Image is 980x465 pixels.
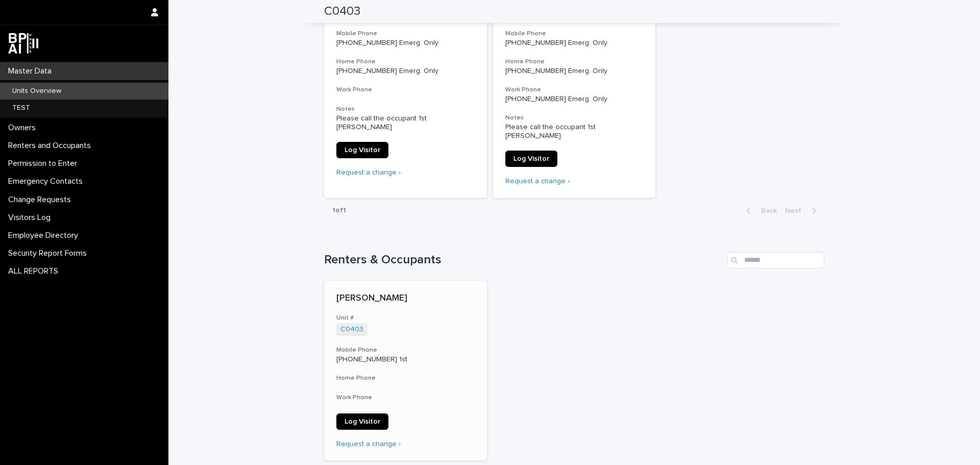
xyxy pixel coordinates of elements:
a: C0403 [340,325,363,334]
a: Request a change › [505,178,570,185]
a: [PHONE_NUMBER] 1st [336,356,407,363]
p: Emergency Contacts [4,177,91,186]
p: Please call the occupant 1st [PERSON_NAME] [336,114,475,132]
img: dwgmcNfxSF6WIOOXiGgu [8,33,38,54]
a: [PERSON_NAME]Unit #C0403 Mobile Phone[PHONE_NUMBER] 1stHome PhoneWork PhoneLog VisitorRequest a c... [324,281,487,461]
span: Next [785,207,807,214]
p: Employee Directory [4,231,86,240]
h2: C0403 [324,4,360,19]
p: Renters and Occupants [4,141,99,151]
h1: Renters & Occupants [324,253,723,267]
p: Permission to Enter [4,159,85,168]
h3: Work Phone [336,394,475,402]
p: Owners [4,123,44,133]
h3: Work Phone [336,86,475,94]
p: Change Requests [4,195,79,205]
span: Log Visitor [345,418,380,425]
a: Log Visitor [336,413,388,430]
p: ALL REPORTS [4,266,66,276]
button: Back [738,206,781,215]
a: [PHONE_NUMBER] Emerg. Only [336,39,438,46]
a: [PHONE_NUMBER] Emerg. Only [505,95,607,103]
input: Search [727,252,824,268]
h3: Home Phone [336,58,475,66]
a: Log Visitor [505,151,557,167]
h3: Mobile Phone [336,346,475,354]
h3: Notes [505,114,644,122]
a: Request a change › [336,440,401,448]
p: [PERSON_NAME] [336,293,475,304]
h3: Mobile Phone [336,30,475,38]
p: Units Overview [4,87,69,95]
a: Log Visitor [336,142,388,158]
h3: Notes [336,105,475,113]
p: Security Report Forms [4,249,95,258]
h3: Work Phone [505,86,644,94]
p: 1 of 1 [324,198,354,223]
a: [PHONE_NUMBER] Emerg. Only [505,39,607,46]
a: [PHONE_NUMBER] Emerg. Only [505,67,607,75]
span: Back [755,207,777,214]
span: Log Visitor [345,146,380,154]
h3: Home Phone [505,58,644,66]
p: TEST [4,104,38,112]
p: Please call the occupant 1st [PERSON_NAME] [505,123,644,140]
h3: Mobile Phone [505,30,644,38]
button: Next [781,206,824,215]
span: Log Visitor [513,155,549,162]
a: [PHONE_NUMBER] Emerg. Only [336,67,438,75]
p: Visitors Log [4,213,59,223]
h3: Unit # [336,314,475,322]
a: Request a change › [336,169,401,176]
h3: Home Phone [336,374,475,382]
p: Master Data [4,66,60,76]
